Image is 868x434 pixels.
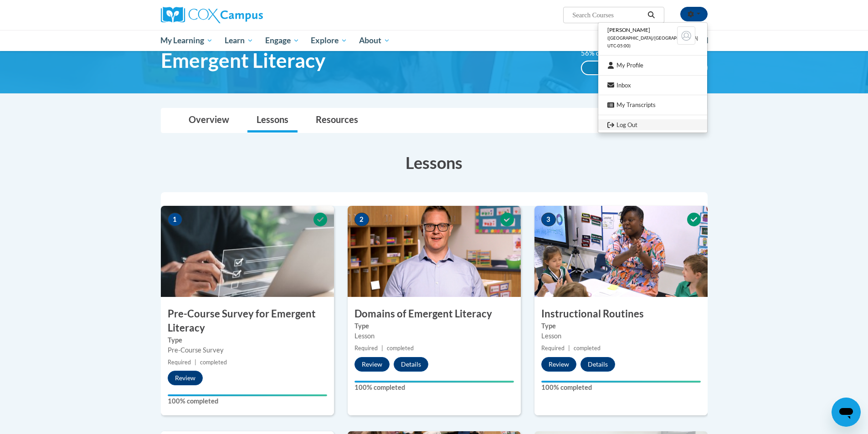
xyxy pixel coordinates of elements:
span: Engage [265,35,299,46]
div: Your progress [354,381,514,383]
a: My Learning [155,30,219,51]
div: Your progress [541,381,701,383]
a: Engage [259,30,305,51]
img: Course Image [348,206,521,297]
span: 2 [354,213,369,226]
span: ([GEOGRAPHIC_DATA]/[GEOGRAPHIC_DATA] UTC-05:00) [607,36,698,48]
img: Course Image [161,206,334,297]
span: Emergent Literacy [161,48,325,72]
button: Details [580,357,615,372]
span: About [359,35,390,46]
div: Your progress [168,394,327,396]
span: Required [168,359,191,366]
h3: Pre-Course Survey for Emergent Literacy [161,307,334,335]
a: Learn [219,30,259,51]
button: Review [541,357,576,372]
a: About [353,30,396,51]
div: Lesson [354,331,514,341]
label: Type [168,335,327,345]
img: Course Image [534,206,708,297]
img: Cox Campus [161,7,263,23]
h3: Instructional Routines [534,307,708,321]
span: Learn [225,35,253,46]
label: 100% completed [354,383,514,393]
a: Inbox [598,80,707,91]
span: completed [574,345,601,352]
span: 3 [541,213,556,226]
label: 56% complete [581,48,633,58]
h3: Lessons [161,151,708,174]
span: Required [354,345,378,352]
div: 56% complete [582,61,652,74]
label: 100% completed [168,396,327,406]
div: Main menu [147,30,721,51]
button: Review [168,371,203,385]
img: Learner Profile Avatar [677,26,695,45]
a: My Transcripts [598,99,707,111]
input: Search Courses [571,10,644,20]
span: Required [541,345,565,352]
span: | [195,359,196,366]
button: Review [354,357,390,372]
a: Resources [307,108,367,133]
button: Details [394,357,428,372]
span: | [568,345,570,352]
span: completed [387,345,414,352]
a: Lessons [247,108,298,133]
label: 100% completed [541,383,701,393]
a: My Profile [598,60,707,71]
div: Pre-Course Survey [168,345,327,355]
button: Account Settings [680,7,708,21]
label: Type [541,321,701,331]
span: My Learning [160,35,213,46]
iframe: Button to launch messaging window [832,398,861,427]
div: Lesson [541,331,701,341]
a: Cox Campus [161,7,334,23]
a: Logout [598,119,707,131]
button: Search [644,10,658,20]
span: completed [200,359,227,366]
span: [PERSON_NAME] [607,26,650,33]
label: Type [354,321,514,331]
span: | [381,345,383,352]
a: Overview [180,108,238,133]
a: Explore [305,30,353,51]
h3: Domains of Emergent Literacy [348,307,521,321]
span: 1 [168,213,182,226]
span: Explore [311,35,347,46]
